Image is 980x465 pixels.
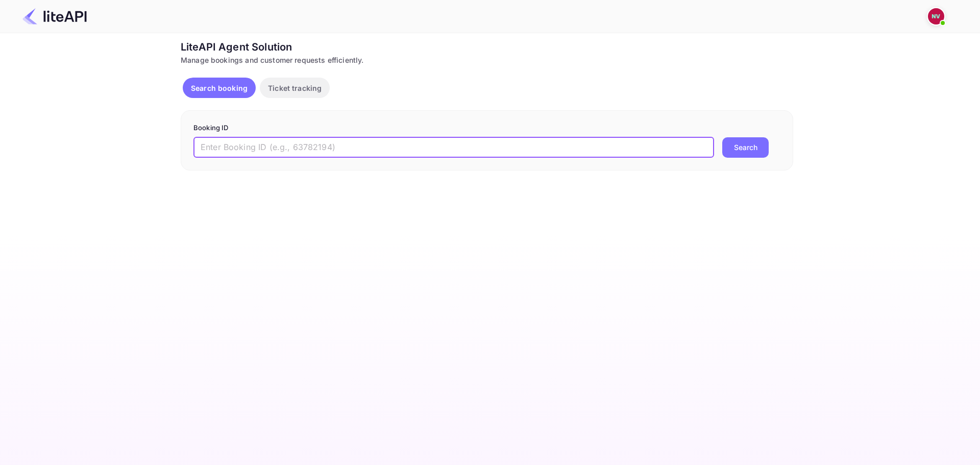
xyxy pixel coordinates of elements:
[268,83,322,93] p: Ticket tracking
[181,55,793,65] div: Manage bookings and customer requests efficiently.
[193,123,780,133] p: Booking ID
[722,137,769,158] button: Search
[181,39,793,55] div: LiteAPI Agent Solution
[928,8,944,25] img: Nicholas Valbusa
[22,8,87,25] img: LiteAPI Logo
[193,137,714,158] input: Enter Booking ID (e.g., 63782194)
[191,83,248,93] p: Search booking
